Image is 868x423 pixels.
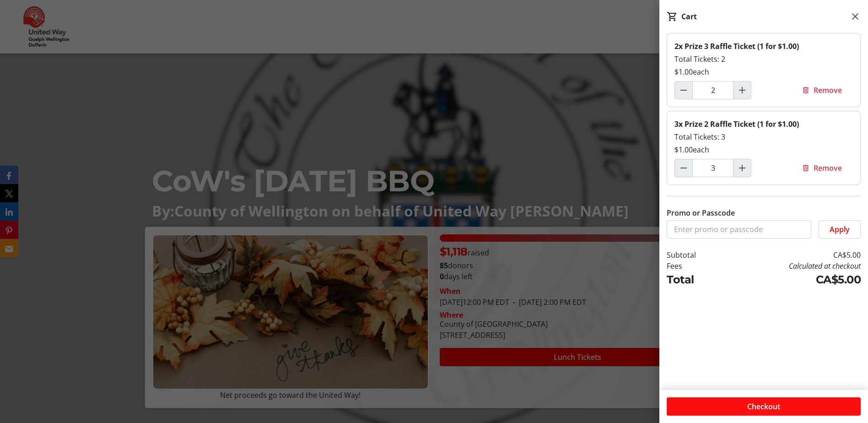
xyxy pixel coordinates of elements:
div: Cart [681,11,697,22]
td: Calculated at checkout [723,260,861,271]
td: Fees [667,260,723,271]
td: CA$5.00 [723,249,861,260]
td: Total [667,271,723,288]
span: Checkout [747,401,780,412]
button: Increment by one [733,81,751,99]
div: $1.00 each [674,144,853,155]
div: Total Tickets: 2 [674,54,853,65]
button: Apply [819,220,861,239]
td: Subtotal [667,249,723,260]
div: Total Tickets: 3 [674,131,853,142]
input: Enter promo or passcode [667,220,811,239]
input: Prize 3 Raffle Ticket (1 for $1.00) Quantity [692,81,733,99]
div: 3x Prize 2 Raffle Ticket (1 for $1.00) [674,119,853,130]
button: Remove [791,159,853,177]
button: Increment by one [733,159,751,177]
button: Decrement by one [675,81,692,99]
div: $1.00 each [674,66,853,77]
span: Remove [814,163,842,174]
button: Remove [791,81,853,99]
span: Remove [814,85,842,96]
label: Promo or Passcode [667,207,735,218]
button: Decrement by one [675,159,692,177]
span: Apply [830,224,850,235]
div: 2x Prize 3 Raffle Ticket (1 for $1.00) [674,41,853,52]
input: Prize 2 Raffle Ticket (1 for $1.00) Quantity [692,159,733,177]
td: CA$5.00 [723,271,861,288]
button: Checkout [667,397,861,416]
